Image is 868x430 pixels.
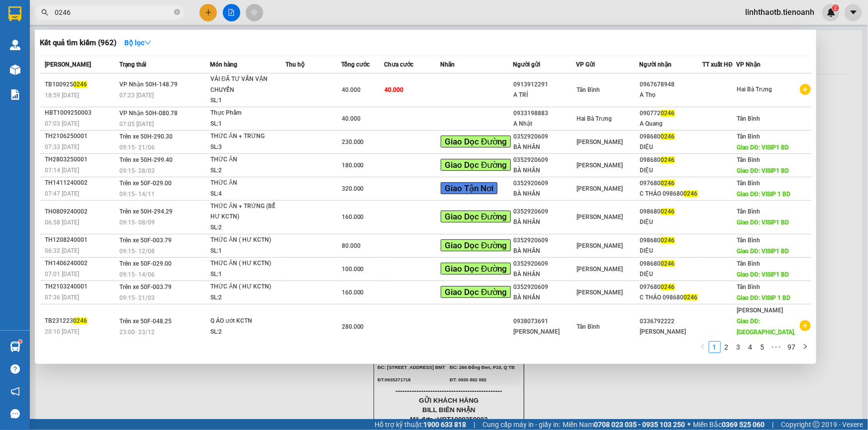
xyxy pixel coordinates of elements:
span: [PERSON_NAME] [577,214,623,220]
li: Next 5 Pages [769,341,784,353]
span: Tân Bình [737,156,760,163]
div: VẢI ĐÃ TƯ VẤN VẬN CHUYỂN [210,74,285,95]
span: 0246 [661,237,675,244]
span: Trên xe 50F-003.79 [119,237,172,244]
span: Giao DĐ: VISIP1 BD [737,144,789,151]
span: ••• [769,341,784,353]
div: SL: 4 [210,189,285,200]
div: Ngày gửi: 07:03 [DATE] [51,20,145,32]
span: VP Nhận [736,61,761,68]
div: TH1411240002 [45,178,116,188]
span: 09:15 - 21/03 [119,294,155,301]
span: message [10,409,20,419]
div: THỨC ĂN ( HƯ KCTN) [210,258,285,269]
span: plus-circle [800,84,811,95]
span: 09:15 - 14/11 [119,191,155,198]
div: THỨC ĂN [210,178,285,189]
span: 0246 [661,260,675,267]
span: 0246 [661,110,675,117]
span: notification [10,387,20,396]
div: BÀ NHÂN [513,142,576,152]
span: 0246 [684,190,698,197]
div: 098680 [640,235,702,246]
span: VP Nhận 50H-148.79 [119,81,178,88]
div: 0933198883 [513,108,576,119]
span: Trên xe 50F-048.25 [119,318,172,325]
span: [PERSON_NAME] [577,242,623,249]
span: VP Nhận 50H-080.78 [119,110,178,117]
div: 0352920609 [513,207,576,217]
span: Thu hộ [286,61,304,68]
span: 07:05 [DATE] [119,121,154,128]
div: SL: 1 [210,246,285,257]
span: Món hàng [210,61,237,68]
div: SL: 2 [210,222,285,233]
div: DIỆU [640,142,702,152]
span: 07:47 [DATE] [45,190,79,197]
span: 07:33 [DATE] [45,143,79,150]
img: warehouse-icon [10,40,20,50]
span: 0246 [661,133,675,140]
span: Giao Dọc Đường [441,263,511,275]
span: [PERSON_NAME] [737,307,783,314]
img: logo-vxr [8,6,21,21]
button: Bộ lọcdown [116,35,159,51]
li: 2 [721,341,733,353]
div: BÀ NHÂN [513,292,576,303]
span: plus-circle [800,320,811,331]
span: Tân Bình [737,180,760,187]
div: A Thọ [640,90,702,100]
div: 0352920609 [513,235,576,246]
div: 090772 [640,108,702,119]
span: right [802,344,808,350]
span: Giao Dọc Đường [441,159,511,171]
span: Giao DĐ: VISIP1 BD [737,248,789,255]
span: 1 [14,68,18,75]
li: Previous Page [697,341,709,353]
span: search [41,9,48,16]
span: A Quang [23,57,50,65]
span: 80.000 [342,242,361,249]
div: TH2803250001 [45,154,116,165]
div: Nhà xe Tiến Oanh [51,4,145,20]
div: SL: 1 [210,95,285,106]
div: 098680 [640,132,702,142]
span: 0246 [661,284,675,290]
span: 09:15 - 12/08 [119,248,155,255]
div: TB100925 [45,79,116,90]
span: Giao Dọc Đường [441,211,511,222]
div: 0352920609 [513,259,576,269]
li: 97 [784,341,799,353]
span: Giao DĐ: VISIP1 BD [737,271,789,278]
span: Giao Dọc Đường [441,136,511,147]
div: TH0809240002 [45,207,116,217]
span: 180.000 [342,162,364,169]
div: [PERSON_NAME] [640,327,702,337]
div: THỨC ĂN + TRỨNG [210,131,285,142]
span: 0933198883 [105,46,145,54]
div: 0336792222 [640,316,702,327]
span: 40.000 [385,86,403,93]
span: 160.000 [342,289,364,296]
div: SL: 2 [210,165,285,176]
div: SL: [4,66,40,88]
span: 40.000 [342,115,361,122]
li: Next Page [799,341,811,353]
div: BÀ NHÂN [513,165,576,176]
span: 09:15 - 14/06 [119,271,155,278]
div: 0352920609 [513,132,576,142]
div: TH1208240001 [45,235,116,245]
span: 100.000 [342,266,364,273]
a: 5 [757,342,768,353]
span: Tân Bình [737,115,760,122]
div: SL: 3 [210,142,285,153]
span: close-circle [174,9,180,15]
span: Người gửi [513,61,540,68]
span: 09:15 - 08/09 [119,219,155,226]
span: 0246 [684,294,698,301]
img: logo.jpg [4,4,44,44]
div: A TRÍ [513,90,576,100]
div: 0352920609 [513,178,576,189]
div: 097680 [640,282,702,292]
div: Thực Phẩm [210,108,285,119]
